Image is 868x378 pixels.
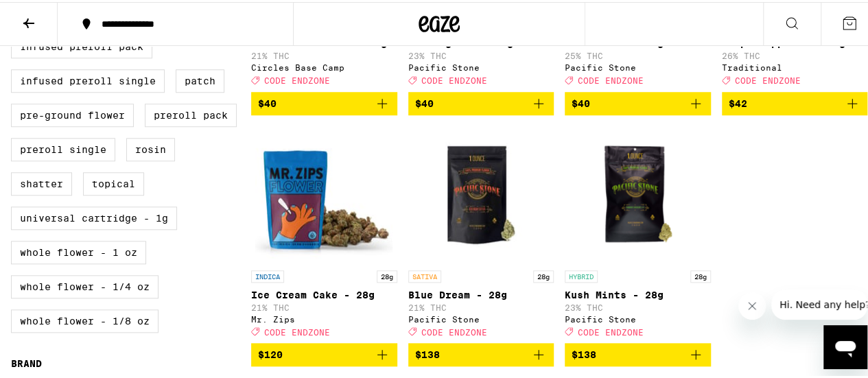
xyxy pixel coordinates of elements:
iframe: Message from company [771,287,867,318]
img: Mr. Zips - Ice Cream Cake - 28g [255,124,392,261]
span: $120 [258,347,283,358]
span: $138 [572,347,596,358]
label: Whole Flower - 1 oz [11,239,146,262]
button: Add to bag [251,90,397,113]
button: Add to bag [408,341,554,364]
label: Shatter [11,170,72,193]
p: 21% THC [251,49,397,58]
label: Whole Flower - 1/4 oz [11,273,159,296]
label: Universal Cartridge - 1g [11,204,177,228]
iframe: Button to launch messaging window [823,323,867,367]
p: 23% THC [408,49,554,58]
p: 28g [690,268,711,281]
span: $40 [415,96,434,107]
span: $40 [572,96,590,107]
p: 28g [533,268,554,281]
label: Patch [176,67,224,91]
button: Add to bag [565,90,711,113]
span: $42 [729,96,747,107]
p: INDICA [251,268,284,281]
p: 21% THC [408,301,554,310]
span: Hi. Need any help? [8,10,99,21]
span: $40 [258,96,277,107]
span: CODE ENDZONE [264,74,330,83]
p: Kush Mints - 28g [565,287,711,298]
label: Whole Flower - 1/8 oz [11,307,159,331]
a: Open page for Ice Cream Cake - 28g from Mr. Zips [251,124,397,341]
span: $138 [415,347,440,358]
div: Circles Base Camp [251,61,397,70]
p: 23% THC [565,301,711,310]
a: Open page for Blue Dream - 28g from Pacific Stone [408,124,554,341]
div: Pacific Stone [565,313,711,322]
p: 25% THC [565,49,711,58]
label: Preroll Single [11,136,115,159]
p: HYBRID [565,268,598,281]
span: CODE ENDZONE [735,74,801,83]
span: CODE ENDZONE [264,325,330,334]
button: Add to bag [565,341,711,364]
button: Add to bag [722,90,868,113]
div: Pacific Stone [408,313,554,322]
img: Pacific Stone - Blue Dream - 28g [412,124,550,261]
button: Add to bag [251,341,397,364]
a: Open page for Kush Mints - 28g from Pacific Stone [565,124,711,341]
div: Pacific Stone [565,61,711,70]
iframe: Close message [738,290,766,318]
span: CODE ENDZONE [578,325,644,334]
p: SATIVA [408,268,441,281]
p: 26% THC [722,49,868,58]
p: 28g [377,268,397,281]
label: Infused Preroll Pack [11,33,152,56]
label: Topical [83,170,144,193]
label: Preroll Pack [145,102,237,125]
img: Pacific Stone - Kush Mints - 28g [569,124,706,261]
div: Pacific Stone [408,61,554,70]
label: Infused Preroll Single [11,67,165,91]
span: CODE ENDZONE [421,74,487,83]
div: Traditional [722,61,868,70]
span: CODE ENDZONE [421,325,487,334]
label: Pre-ground Flower [11,102,134,125]
p: Blue Dream - 28g [408,287,554,298]
div: Mr. Zips [251,313,397,322]
span: CODE ENDZONE [578,74,644,83]
label: Rosin [126,136,175,159]
p: 21% THC [251,301,397,310]
p: Ice Cream Cake - 28g [251,287,397,298]
legend: Brand [11,356,42,367]
button: Add to bag [408,90,554,113]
